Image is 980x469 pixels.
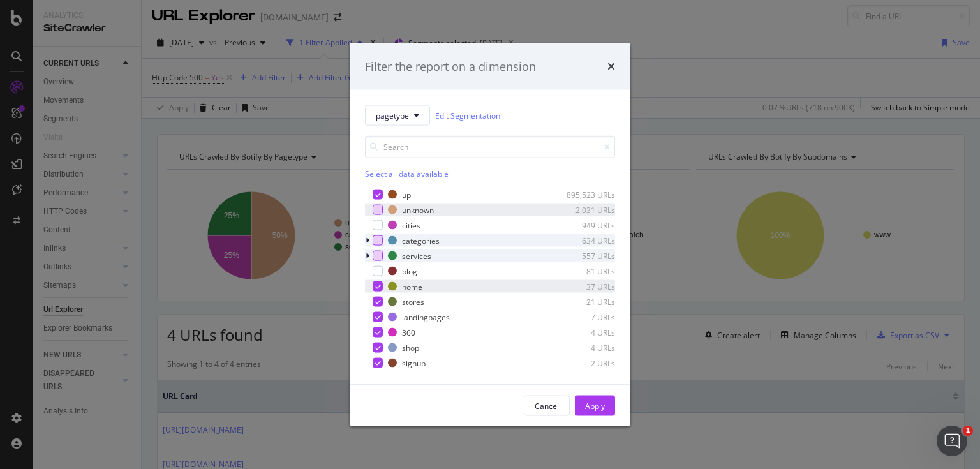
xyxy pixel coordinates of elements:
button: pagetype [365,105,430,126]
div: 81 URLs [553,265,615,276]
div: services [402,250,431,261]
div: 2,031 URLs [553,204,615,215]
div: Cancel [535,400,559,411]
div: signup [402,357,426,368]
div: up [402,189,411,200]
div: home [402,281,422,292]
div: 2 URLs [553,357,615,368]
div: times [607,58,615,75]
span: pagetype [376,110,409,121]
div: shop [402,342,419,353]
div: Filter the report on a dimension [365,58,536,75]
div: Apply [585,400,605,411]
div: cities [402,220,420,230]
div: 37 URLs [553,281,615,292]
a: Edit Segmentation [435,108,500,122]
div: 4 URLs [553,342,615,353]
div: blog [402,265,417,276]
div: 7 URLs [553,311,615,322]
button: Apply [575,396,615,416]
div: landingpages [402,311,450,322]
div: 21 URLs [553,296,615,307]
div: stores [402,296,424,307]
div: 949 URLs [553,220,615,230]
div: 634 URLs [553,235,615,246]
div: 895,523 URLs [553,189,615,200]
div: 4 URLs [553,327,615,338]
div: 360 [402,327,415,338]
div: unknown [402,204,434,215]
span: 1 [963,426,973,436]
input: Search [365,136,615,158]
button: Cancel [524,396,570,416]
div: modal [350,43,630,426]
iframe: Intercom live chat [937,426,967,456]
div: categories [402,235,440,246]
div: 557 URLs [553,250,615,261]
div: Select all data available [365,168,615,179]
